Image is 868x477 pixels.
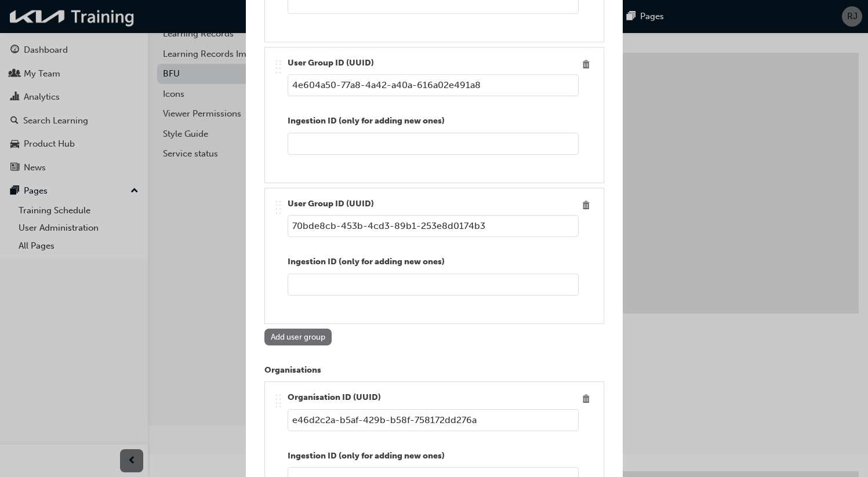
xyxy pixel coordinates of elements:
[288,57,579,70] p: User Group ID (UUID)
[579,57,594,72] button: Delete
[579,198,594,213] button: Delete
[264,47,604,183] div: .. .. .. ..User Group ID (UUID) Ingestion ID (only for adding new ones) Delete
[288,256,579,269] p: Ingestion ID (only for adding new ones)
[288,115,579,128] p: Ingestion ID (only for adding new ones)
[274,198,283,217] div: .. .. .. ..
[274,57,283,76] div: .. .. .. ..
[579,391,594,407] button: Delete
[288,391,579,405] p: Organisation ID (UUID)
[274,391,283,410] div: .. .. .. ..
[264,364,604,377] p: Organisations
[264,188,604,324] div: .. .. .. ..User Group ID (UUID) Ingestion ID (only for adding new ones) Delete
[264,329,332,345] button: Add user group
[288,450,579,463] p: Ingestion ID (only for adding new ones)
[288,198,579,211] p: User Group ID (UUID)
